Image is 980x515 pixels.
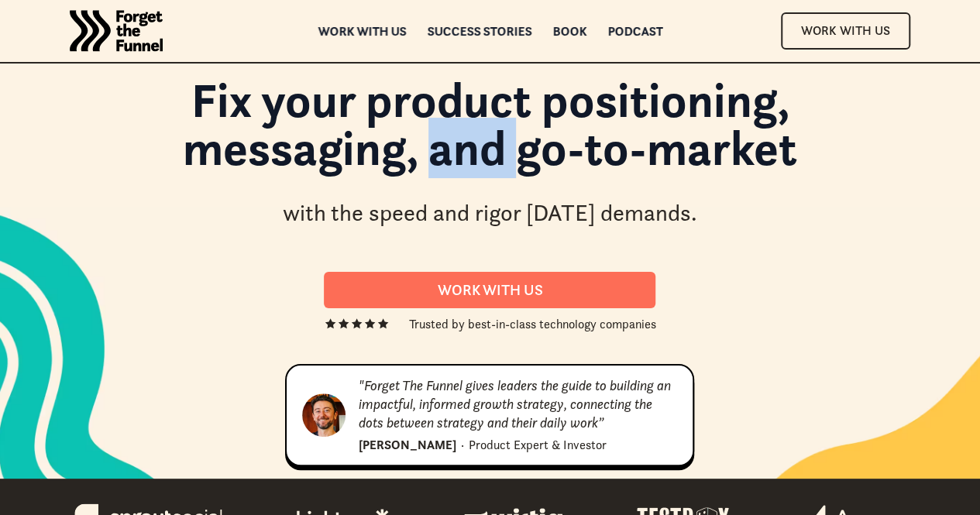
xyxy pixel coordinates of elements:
a: Work With Us [781,12,910,49]
div: with the speed and rigor [DATE] demands. [283,197,697,229]
a: Work with us [318,26,406,36]
a: Success Stories [427,26,531,36]
div: Product Expert & Investor [469,435,607,454]
h1: Fix your product positioning, messaging, and go-to-market [99,76,881,188]
div: [PERSON_NAME] [358,435,456,454]
a: Work With us [324,272,655,308]
div: Work With us [342,281,637,299]
a: Podcast [607,26,662,36]
div: "Forget The Funnel gives leaders the guide to building an impactful, informed growth strategy, co... [358,376,677,432]
div: Trusted by best-in-class technology companies [408,314,655,333]
div: · [461,435,464,454]
a: Book [552,26,586,36]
